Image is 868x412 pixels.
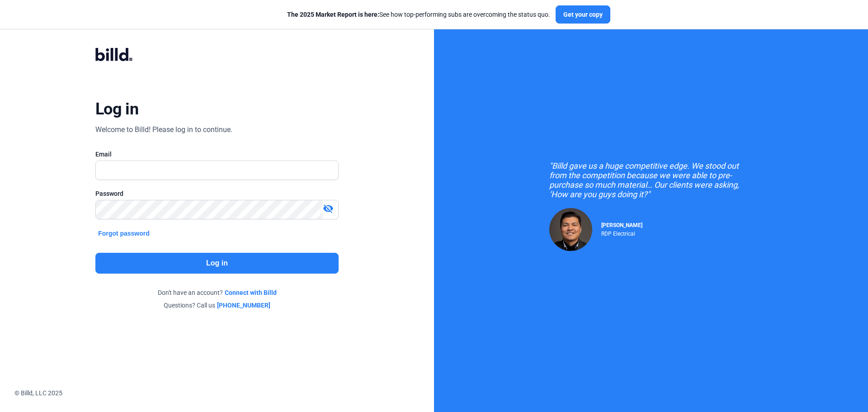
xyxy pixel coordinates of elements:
span: [PERSON_NAME] [601,222,642,228]
div: Email [95,150,339,159]
span: The 2025 Market Report is here: [287,11,379,18]
div: Don't have an account? [95,288,339,297]
div: Log in [95,99,138,119]
div: RDP Electrical [601,228,642,237]
div: See how top-performing subs are overcoming the status quo. [287,10,550,19]
img: Raul Pacheco [549,208,592,251]
div: Questions? Call us [95,301,339,310]
div: Welcome to Billd! Please log in to continue. [95,124,232,135]
a: [PHONE_NUMBER] [217,301,270,310]
div: Password [95,189,339,198]
button: Get your copy [556,5,610,24]
a: Connect with Billd [225,288,277,297]
button: Log in [95,253,339,274]
mat-icon: visibility_off [323,203,334,214]
button: Forgot password [95,228,152,238]
div: "Billd gave us a huge competitive edge. We stood out from the competition because we were able to... [549,161,753,199]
